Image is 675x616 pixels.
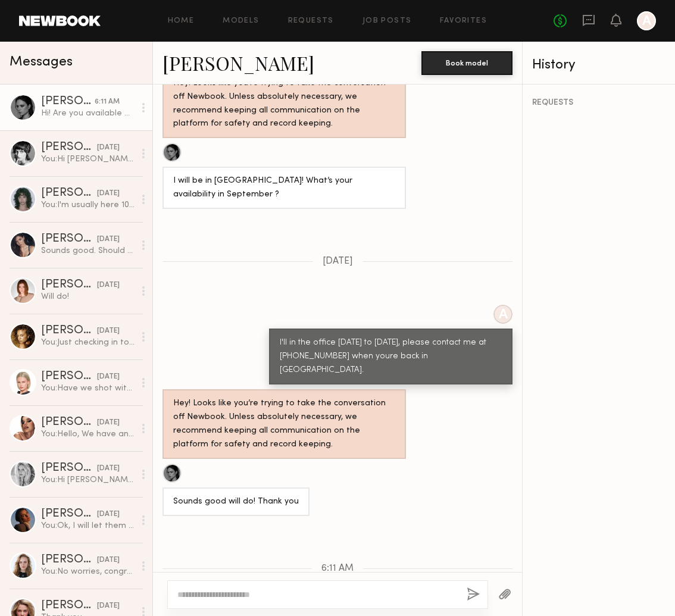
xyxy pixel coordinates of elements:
[41,566,135,577] div: You: No worries, congrats on booking the job. Let us know when you're back in [GEOGRAPHIC_DATA]
[162,50,314,76] a: [PERSON_NAME]
[97,463,120,474] div: [DATE]
[97,188,120,199] div: [DATE]
[173,397,395,452] div: Hey! Looks like you’re trying to take the conversation off Newbook. Unless absolutely necessary, ...
[97,142,120,154] div: [DATE]
[41,291,135,302] div: Will do!
[41,325,97,337] div: [PERSON_NAME]
[97,326,120,337] div: [DATE]
[173,174,395,202] div: I will be in [GEOGRAPHIC_DATA]! What’s your availability in September ?
[41,520,135,531] div: You: Ok, I will let them know. Can you please text me at [PHONE_NUMBER]
[41,187,97,199] div: [PERSON_NAME]
[321,564,354,574] span: 6:11 AM
[173,495,299,509] div: Sounds good will do! Thank you
[288,17,334,25] a: Requests
[41,96,95,108] div: [PERSON_NAME]
[97,601,120,612] div: [DATE]
[41,233,97,245] div: [PERSON_NAME]
[173,77,395,132] div: Hey! Looks like you’re trying to take the conversation off Newbook. Unless absolutely necessary, ...
[280,336,502,377] div: I'll in the office [DATE] to [DATE], please contact me at [PHONE_NUMBER] when youre back in [GEOG...
[362,17,412,25] a: Job Posts
[41,600,97,612] div: [PERSON_NAME]
[41,108,135,119] div: Hi! Are you available on [DATE] for a fitting ?
[41,474,135,486] div: You: Hi [PERSON_NAME], Can we get your availability
[41,279,97,291] div: [PERSON_NAME]
[97,234,120,245] div: [DATE]
[97,509,120,520] div: [DATE]
[95,96,120,108] div: 6:11 AM
[440,17,487,25] a: Favorites
[41,429,135,440] div: You: Hello, We have an shoot this week in [GEOGRAPHIC_DATA], what is your availability ?
[41,417,97,429] div: [PERSON_NAME]
[41,199,135,211] div: You: I'm usually here 10-5 mon-fri, let me know what date/time works for you
[41,462,97,474] div: [PERSON_NAME]
[421,57,512,67] a: Book model
[41,142,97,154] div: [PERSON_NAME]
[532,99,665,107] div: REQUESTS
[41,508,97,520] div: [PERSON_NAME]
[323,257,353,267] span: [DATE]
[97,417,120,429] div: [DATE]
[97,555,120,566] div: [DATE]
[41,245,135,257] div: Sounds good. Should be there around 12:30
[41,383,135,394] div: You: Have we shot with you before?
[41,371,97,383] div: [PERSON_NAME]
[41,554,97,566] div: [PERSON_NAME]
[41,154,135,165] div: You: Hi [PERSON_NAME], [PERSON_NAME] this finds you well. Are you available for a shoot in LA nex...
[532,58,665,72] div: History
[637,11,656,30] a: A
[223,17,259,25] a: Models
[421,51,512,75] button: Book model
[97,371,120,383] div: [DATE]
[41,337,135,348] div: You: Just checking in to see if you can stop by the showroom
[168,17,195,25] a: Home
[10,55,73,69] span: Messages
[97,280,120,291] div: [DATE]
